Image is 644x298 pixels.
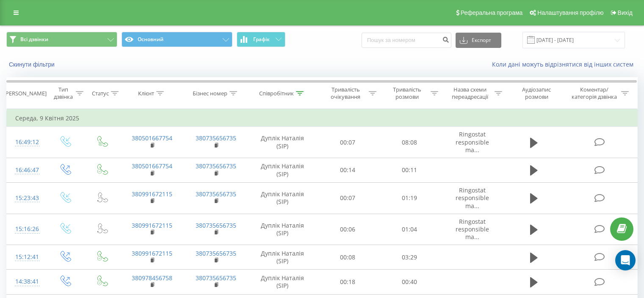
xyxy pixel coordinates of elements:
[569,86,619,100] div: Коментар/категорія дзвінка
[196,274,236,282] a: 380735656735
[253,36,270,42] span: Графік
[248,127,317,158] td: Дуплік Наталія (SIP)
[15,162,38,178] div: 16:46:47
[512,86,561,100] div: Аудіозапис розмови
[386,86,428,100] div: Тривалість розмови
[492,60,638,68] a: Коли дані можуть відрізнятися вiд інших систем
[20,36,48,43] span: Всі дзвінки
[456,217,489,241] span: Ringostat responsible ma...
[132,249,172,257] a: 380991672115
[317,270,379,294] td: 00:18
[325,86,367,100] div: Тривалість очікування
[379,245,440,270] td: 03:29
[53,86,73,100] div: Тип дзвінка
[379,158,440,182] td: 00:11
[132,134,172,142] a: 380501667754
[248,270,317,294] td: Дуплік Наталія (SIP)
[193,90,227,97] div: Бізнес номер
[379,214,440,245] td: 01:04
[362,33,451,48] input: Пошук за номером
[4,90,47,97] div: [PERSON_NAME]
[448,86,492,100] div: Назва схеми переадресації
[196,134,236,142] a: 380735656735
[317,127,379,158] td: 00:07
[379,183,440,214] td: 01:19
[317,158,379,182] td: 00:14
[132,221,172,229] a: 380991672115
[15,221,38,237] div: 15:16:26
[196,162,236,170] a: 380735656735
[456,186,489,209] span: Ringostat responsible ma...
[15,190,38,206] div: 15:23:43
[379,270,440,294] td: 00:40
[317,183,379,214] td: 00:07
[259,90,294,97] div: Співробітник
[122,32,232,47] button: Основний
[317,245,379,270] td: 00:08
[317,214,379,245] td: 00:06
[461,9,523,16] span: Реферальна програма
[132,274,172,282] a: 380978456758
[237,32,285,47] button: Графік
[196,190,236,198] a: 380735656735
[248,183,317,214] td: Дуплік Наталія (SIP)
[15,249,38,265] div: 15:12:41
[7,110,638,127] td: Середа, 9 Квітня 2025
[618,9,633,16] span: Вихід
[138,90,154,97] div: Клієнт
[248,245,317,270] td: Дуплік Наталія (SIP)
[379,127,440,158] td: 08:08
[248,214,317,245] td: Дуплік Наталія (SIP)
[6,32,117,47] button: Всі дзвінки
[196,221,236,229] a: 380735656735
[6,61,59,68] button: Скинути фільтри
[456,130,489,153] span: Ringostat responsible ma...
[537,9,603,16] span: Налаштування профілю
[132,190,172,198] a: 380991672115
[132,162,172,170] a: 380501667754
[15,134,38,150] div: 16:49:12
[615,250,636,270] div: Open Intercom Messenger
[196,249,236,257] a: 380735656735
[248,158,317,182] td: Дуплік Наталія (SIP)
[15,273,38,290] div: 14:38:41
[92,90,109,97] div: Статус
[456,33,501,48] button: Експорт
